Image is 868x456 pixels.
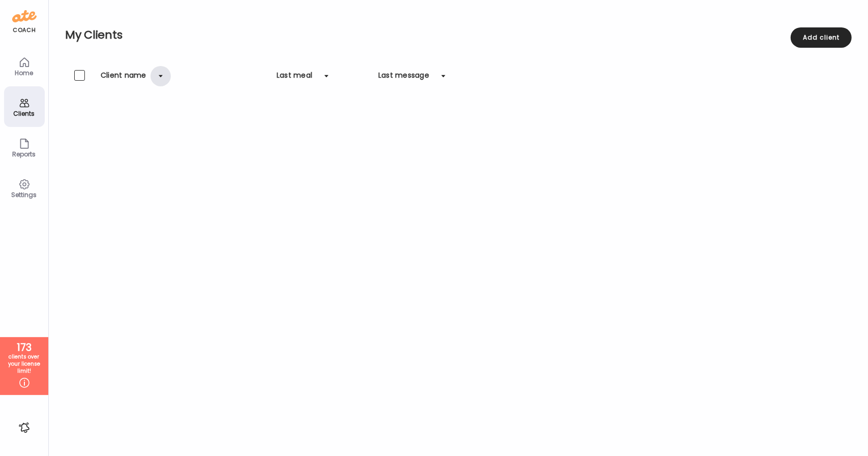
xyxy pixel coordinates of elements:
div: Last message [378,70,429,86]
div: Reports [6,151,43,157]
h2: My Clients [65,27,852,43]
div: Clients [6,110,43,117]
div: 173 [4,341,45,353]
div: Last meal [277,70,312,86]
div: coach [13,26,36,35]
div: Add client [791,27,852,48]
div: Settings [6,191,43,198]
img: ate [12,8,37,24]
div: clients over your license limit! [4,353,45,375]
div: Home [6,70,43,76]
div: Client name [101,70,146,86]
